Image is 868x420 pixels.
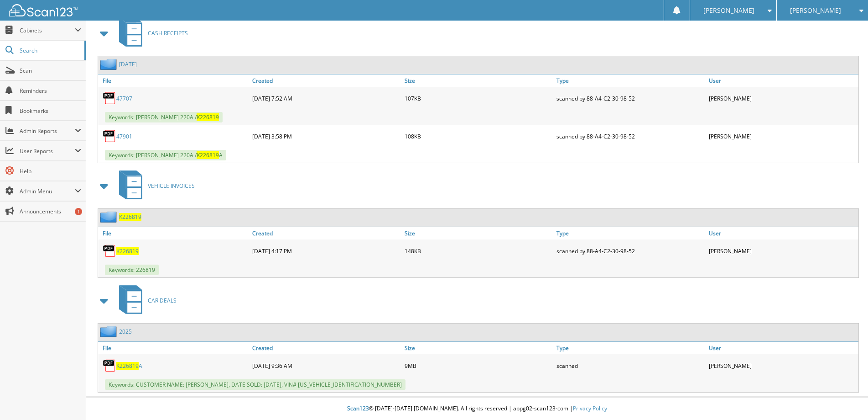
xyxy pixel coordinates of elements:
div: [DATE] 3:58 PM [250,127,402,145]
a: Type [554,74,706,87]
span: CAR DEALS [148,297,177,304]
img: PDF.png [103,129,116,143]
div: scanned by 88-A4-C2-30-98-52 [554,127,706,145]
div: scanned by 88-A4-C2-30-98-52 [554,89,706,107]
span: Bookmarks [20,107,81,115]
span: Reminders [20,87,81,95]
a: Created [250,74,402,87]
a: CAR DEALS [114,282,177,319]
a: Size [402,227,554,239]
span: Keywords: [PERSON_NAME] 220A / A [105,150,226,160]
a: Created [250,227,402,239]
a: VEHICLE INVOICES [114,168,195,204]
div: scanned [554,356,706,375]
span: Admin Reports [20,127,75,135]
a: File [98,227,250,239]
div: 107KB [402,89,554,107]
span: K226819 [197,151,219,159]
a: K226819A [116,362,142,370]
span: Keywords: [PERSON_NAME] 220A / [105,112,223,122]
span: [PERSON_NAME] [790,8,841,13]
span: Cabinets [20,27,75,34]
div: 1 [75,208,82,215]
img: folder2.png [100,211,119,223]
a: Type [554,227,706,239]
div: 148KB [402,242,554,260]
span: Admin Menu [20,187,75,195]
div: [DATE] 7:52 AM [250,89,402,107]
a: [DATE] [119,60,137,68]
img: PDF.png [103,244,116,258]
div: [DATE] 9:36 AM [250,356,402,375]
a: Type [554,342,706,354]
a: Created [250,342,402,354]
a: 47707 [116,95,132,102]
span: Announcements [20,207,81,215]
a: Size [402,74,554,87]
span: CASH RECEIPTS [148,29,188,37]
img: folder2.png [100,58,119,70]
div: 9MB [402,356,554,375]
a: User [707,74,858,87]
a: File [98,342,250,354]
span: K226819 [197,113,219,121]
span: Keywords: CUSTOMER NAME: [PERSON_NAME], DATE SOLD: [DATE], VIN# [US_VEHICLE_IDENTIFICATION_NUMBER] [105,379,405,390]
div: scanned by 88-A4-C2-30-98-52 [554,242,706,260]
div: [DATE] 4:17 PM [250,242,402,260]
a: User [707,342,858,354]
span: VEHICLE INVOICES [148,182,195,190]
a: Size [402,342,554,354]
a: Privacy Policy [573,404,607,412]
a: File [98,74,250,87]
a: 2025 [119,328,132,335]
a: CASH RECEIPTS [114,15,188,51]
div: [PERSON_NAME] [707,242,858,260]
span: Scan [20,67,81,74]
img: scan123-logo-white.svg [9,4,78,16]
a: User [707,227,858,239]
div: [PERSON_NAME] [707,127,858,145]
span: Help [20,167,81,175]
div: 108KB [402,127,554,145]
div: © [DATE]-[DATE] [DOMAIN_NAME]. All rights reserved | appg02-scan123-com | [86,398,868,420]
span: User Reports [20,147,75,155]
div: [PERSON_NAME] [707,356,858,375]
a: 47901 [116,133,132,140]
span: Scan123 [347,404,369,412]
span: [PERSON_NAME] [703,8,754,13]
a: K226819 [116,247,139,255]
img: folder2.png [100,326,119,337]
img: PDF.png [103,359,116,372]
div: [PERSON_NAME] [707,89,858,107]
span: Search [20,47,80,54]
a: K226819 [119,213,141,221]
span: K226819 [116,362,139,370]
span: Keywords: 226819 [105,265,159,275]
img: PDF.png [103,91,116,105]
